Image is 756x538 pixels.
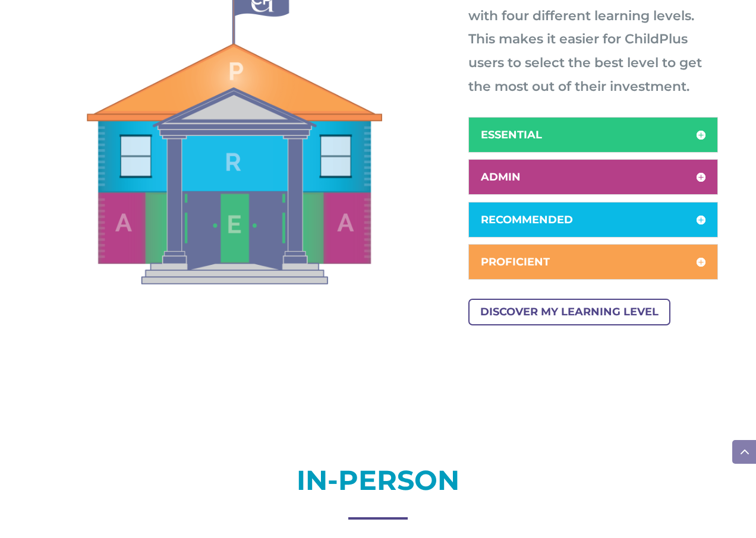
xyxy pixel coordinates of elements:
h5: ESSENTIAL [481,129,705,140]
a: DISCOVER MY LEARNING LEVEL [468,299,670,325]
h5: RECOMMENDED [481,214,705,225]
h5: PROFICIENT [481,257,705,267]
h2: IN-PERSON [38,463,719,504]
h5: ADMIN [481,172,705,182]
